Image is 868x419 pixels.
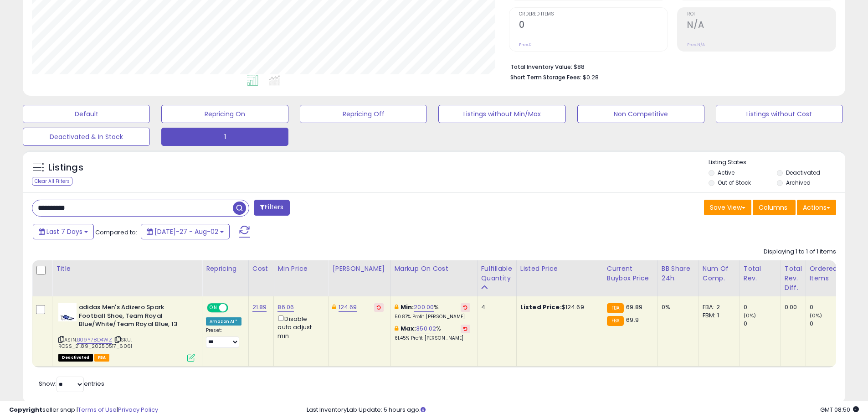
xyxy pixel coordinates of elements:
small: FBA [607,303,624,313]
b: Min: [401,303,414,311]
h2: 0 [519,20,668,32]
div: Clear All Filters [32,177,72,186]
button: Listings without Cost [716,105,843,123]
button: Listings without Min/Max [438,105,565,123]
button: Filters [254,200,289,216]
div: 0 [810,303,847,311]
div: Markup on Cost [395,264,473,274]
a: 21.89 [252,303,267,312]
span: ROI [687,12,836,17]
span: All listings that are unavailable for purchase on Amazon for any reason other than out-of-stock [58,354,93,362]
a: 124.69 [339,303,357,312]
button: [DATE]-27 - Aug-02 [141,224,230,239]
b: adidas Men's Adizero Spark Football Shoe, Team Royal Blue/White/Team Royal Blue, 13 [79,303,190,331]
b: Listed Price: [520,303,562,311]
div: 0% [662,303,692,311]
p: 50.87% Profit [PERSON_NAME] [395,314,470,320]
div: [PERSON_NAME] [332,264,386,274]
small: Prev: 0 [519,42,532,47]
label: Active [718,169,734,176]
div: FBM: 1 [703,311,733,320]
button: 1 [161,128,288,146]
label: Deactivated [786,169,820,176]
button: Actions [797,200,836,215]
div: Displaying 1 to 1 of 1 items [764,248,836,256]
button: Repricing Off [300,105,427,123]
small: (0%) [810,312,822,319]
div: 4 [481,303,509,311]
p: 61.45% Profit [PERSON_NAME] [395,335,470,341]
div: Title [56,264,198,274]
div: % [395,325,470,341]
small: (0%) [744,312,756,319]
div: Last InventoryLab Update: 5 hours ago. [307,406,859,414]
div: Num of Comp. [703,264,736,283]
span: 69.89 [626,303,642,311]
span: $0.28 [583,73,599,82]
button: Columns [753,200,796,215]
small: Prev: N/A [687,42,705,47]
div: Amazon AI * [206,317,241,326]
small: FBA [607,316,624,326]
div: Total Rev. Diff. [785,264,802,293]
label: Out of Stock [718,179,751,186]
div: Current Buybox Price [607,264,654,283]
a: 86.06 [277,303,294,312]
div: seller snap | | [9,406,158,414]
div: 0.00 [785,303,799,311]
button: Deactivated & In Stock [23,128,150,146]
span: Ordered Items [519,12,668,17]
span: Last 7 Days [46,227,82,236]
span: | SKU: ROSS_21.89_20250517_6061 [58,336,132,350]
h5: Listings [48,161,83,174]
button: Last 7 Days [33,224,94,239]
div: Ordered Items [810,264,843,283]
span: Show: entries [39,379,104,388]
div: Cost [252,264,270,274]
span: Columns [759,203,787,212]
span: OFF [227,304,241,312]
div: Preset: [206,327,241,348]
div: Fulfillable Quantity [481,264,513,283]
a: 350.02 [416,324,436,333]
span: 69.9 [626,316,639,324]
strong: Copyright [9,405,42,414]
a: 200.00 [414,303,434,312]
button: Default [23,105,150,123]
p: Listing States: [709,158,845,167]
b: Max: [401,324,416,333]
a: Privacy Policy [118,405,158,414]
div: Total Rev. [744,264,777,283]
div: Min Price [277,264,324,274]
span: [DATE]-27 - Aug-02 [154,227,218,236]
img: 31oVQhfFjTL._SL40_.jpg [58,303,77,321]
th: The percentage added to the cost of goods (COGS) that forms the calculator for Min & Max prices. [390,260,477,296]
div: 0 [744,303,781,311]
b: Total Inventory Value: [510,63,572,71]
div: BB Share 24h. [662,264,695,283]
div: ASIN: [58,303,195,361]
button: Repricing On [161,105,288,123]
a: B09Y78D4WZ [77,336,112,344]
div: Listed Price [520,264,599,274]
div: 0 [744,320,781,328]
div: % [395,303,470,320]
span: ON [208,304,219,312]
div: 0 [810,320,847,328]
b: Short Term Storage Fees: [510,73,581,81]
span: FBA [94,354,110,362]
span: 2025-08-10 08:50 GMT [820,405,859,414]
div: Repricing [206,264,245,274]
li: $88 [510,61,829,72]
a: Terms of Use [78,405,117,414]
button: Non Competitive [577,105,704,123]
button: Save View [704,200,751,215]
span: Compared to: [95,228,137,237]
div: FBA: 2 [703,303,733,311]
div: Disable auto adjust min [277,314,321,340]
h2: N/A [687,20,836,32]
div: $124.69 [520,303,596,311]
label: Archived [786,179,811,186]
